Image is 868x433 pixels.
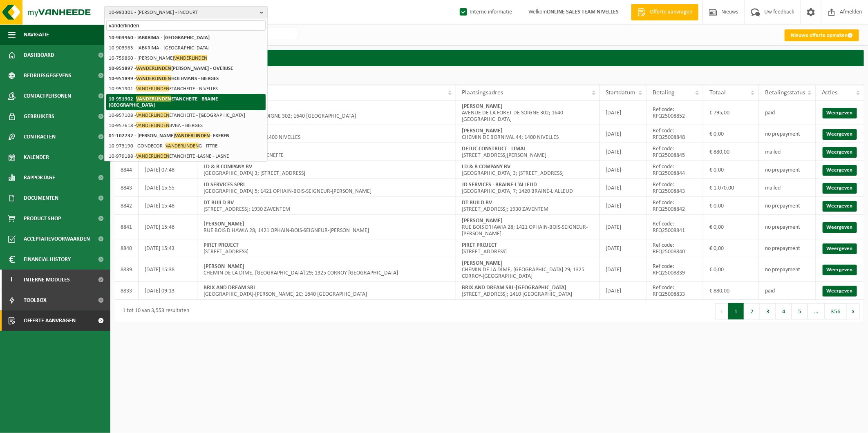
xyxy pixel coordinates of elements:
[106,121,266,131] li: 10-957618 - BVBA - BIERGES
[462,182,537,188] strong: JD SERVICES - BRAINE-L'ALLEUD
[197,143,456,161] td: [STREET_ADDRESS]; 7180 SENEFFE
[175,132,210,138] span: VANDERLINDEN
[136,122,169,128] span: VANDERLINDEN
[823,165,857,176] a: Weergeven
[462,242,497,248] strong: PIRET PROJECT
[106,110,266,121] li: 10-957108 - ETANCHEITE - [GEOGRAPHIC_DATA]
[106,43,266,53] li: 10-903963 - IABKRIMA - [GEOGRAPHIC_DATA]
[647,239,703,257] td: Ref code: RFQ25008840
[456,179,600,197] td: [GEOGRAPHIC_DATA] 7; 1420 BRAINE-L'ALLEUD
[785,29,859,41] a: Nieuwe offerte opmaken
[703,215,758,239] td: € 0,00
[197,100,456,125] td: AVENUE DE LA FORET DE SOIGNE 302; 1640 [GEOGRAPHIC_DATA]
[462,164,511,170] strong: LD & B COMPANY BV
[106,151,266,161] li: 10-979188 - ETANCHEITE -LASNE - LASNE
[24,25,49,45] span: Navigatie
[204,164,252,170] strong: LD & B COMPANY BV
[114,282,139,300] td: 8833
[765,224,800,230] span: no prepayment
[792,303,808,319] button: 5
[204,263,244,270] strong: [PERSON_NAME]
[114,215,139,239] td: 8841
[136,96,171,102] span: VANDERLINDEN
[139,161,197,179] td: [DATE] 07:48
[114,197,139,215] td: 8842
[715,303,728,319] button: Previous
[136,75,171,81] span: VANDERLINDEN
[139,257,197,282] td: [DATE] 15:38
[139,239,197,257] td: [DATE] 15:43
[823,265,857,275] a: Weergeven
[197,239,456,257] td: [STREET_ADDRESS]
[197,179,456,197] td: [GEOGRAPHIC_DATA] 5; 1421 OPHAIN-BOIS-SEIGNEUR-[PERSON_NAME]
[109,75,219,81] strong: 10-951899 - HOLEMANS - BIERGES
[765,185,781,191] span: mailed
[765,131,800,137] span: no prepayment
[760,303,776,319] button: 3
[648,8,694,16] span: Offerte aanvragen
[204,182,246,188] strong: JD SERVICES SPRL
[197,215,456,239] td: RUE BOIS D'HAWIA 28; 1421 OPHAIN-BOIS-SEIGNEUR-[PERSON_NAME]
[456,197,600,215] td: [STREET_ADDRESS]; 1930 ZAVENTEM
[600,100,647,125] td: [DATE]
[136,85,169,92] span: VANDERLINDEN
[703,125,758,143] td: € 0,00
[600,239,647,257] td: [DATE]
[808,303,825,319] span: …
[647,161,703,179] td: Ref code: RFQ25008844
[847,303,860,319] button: Next
[703,161,758,179] td: € 0,00
[136,153,169,159] span: VANDERLINDEN
[647,257,703,282] td: Ref code: RFQ25008839
[106,141,266,151] li: 10-973190 - GONDECOR - G - ITTRE
[458,6,512,18] label: Interne informatie
[456,161,600,179] td: [GEOGRAPHIC_DATA] 3; [STREET_ADDRESS]
[204,242,239,248] strong: PIRET PROJECT
[462,200,492,206] strong: DT BUILD BV
[456,257,600,282] td: CHEMIN DE LA DÎME, [GEOGRAPHIC_DATA] 29; 1325 CORROY-[GEOGRAPHIC_DATA]
[109,35,210,40] strong: 10-903960 - IABKRIMA - [GEOGRAPHIC_DATA]
[197,161,456,179] td: [GEOGRAPHIC_DATA] 3; [STREET_ADDRESS]
[139,282,197,300] td: [DATE] 09:13
[456,125,600,143] td: CHEMIN DE BORNIVAL 44; 1400 NIVELLES
[24,188,58,208] span: Documenten
[647,282,703,300] td: Ref code: RFQ25008833
[606,89,636,96] span: Startdatum
[765,110,775,116] span: paid
[744,303,760,319] button: 2
[197,282,456,300] td: [GEOGRAPHIC_DATA]-[PERSON_NAME] 2C; 1640 [GEOGRAPHIC_DATA]
[139,215,197,239] td: [DATE] 15:46
[166,143,199,149] span: VANDERLINDEN
[765,288,775,294] span: paid
[109,132,230,138] strong: 01-102732 - [PERSON_NAME] - EKEREN
[765,89,805,96] span: Betalingsstatus
[765,267,800,273] span: no prepayment
[600,143,647,161] td: [DATE]
[600,125,647,143] td: [DATE]
[600,215,647,239] td: [DATE]
[703,179,758,197] td: € 1.070,00
[104,6,268,18] button: 10-993301 - [PERSON_NAME] - INCOURT
[114,257,139,282] td: 8839
[765,203,800,209] span: no prepayment
[823,243,857,254] a: Weergeven
[823,183,857,194] a: Weergeven
[653,89,675,96] span: Betaling
[822,89,838,96] span: Acties
[456,100,600,125] td: AVENUE DE LA FORET DE SOIGNE 302; 1640 [GEOGRAPHIC_DATA]
[24,65,72,86] span: Bedrijfsgegevens
[114,50,864,66] h2: Offerte aanvragen
[703,282,758,300] td: € 880,00
[462,89,503,96] span: Plaatsingsadres
[109,7,257,19] span: 10-993301 - [PERSON_NAME] - INCOURT
[823,286,857,297] a: Weergeven
[823,129,857,140] a: Weergeven
[703,197,758,215] td: € 0,00
[456,215,600,239] td: RUE BOIS D'HAWIA 28; 1421 OPHAIN-BOIS-SEIGNEUR-[PERSON_NAME]
[703,257,758,282] td: € 0,00
[600,161,647,179] td: [DATE]
[456,143,600,161] td: [STREET_ADDRESS][PERSON_NAME]
[456,239,600,257] td: [STREET_ADDRESS]
[823,201,857,212] a: Weergeven
[647,215,703,239] td: Ref code: RFQ25008841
